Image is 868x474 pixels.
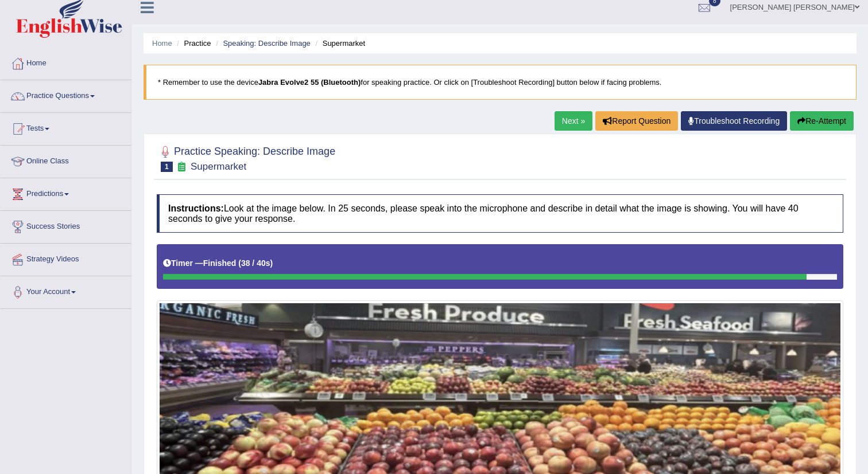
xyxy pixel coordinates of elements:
a: Practice Questions [1,80,131,109]
h5: Timer — [163,259,273,268]
a: Speaking: Describe Image [223,39,310,48]
blockquote: * Remember to use the device for speaking practice. Or click on [Troubleshoot Recording] button b... [144,65,857,100]
span: 1 [161,162,173,172]
a: Troubleshoot Recording [681,111,787,131]
a: Success Stories [1,211,131,240]
b: Instructions: [168,203,224,213]
a: Online Class [1,146,131,174]
a: Tests [1,113,131,142]
b: ) [270,258,273,268]
b: ( [238,258,241,268]
button: Report Question [595,111,678,131]
a: Next » [555,111,592,131]
small: Supermarket [191,161,246,172]
b: 38 / 40s [241,258,270,268]
a: Your Account [1,276,131,305]
a: Home [1,48,131,76]
small: Exam occurring question [176,162,188,173]
h2: Practice Speaking: Describe Image [157,143,335,172]
a: Home [152,39,172,48]
b: Jabra Evolve2 55 (Bluetooth) [258,78,361,87]
button: Re-Attempt [790,111,854,131]
li: Practice [174,38,211,49]
h4: Look at the image below. In 25 seconds, please speak into the microphone and describe in detail w... [157,194,843,233]
b: Finished [203,258,237,268]
a: Strategy Videos [1,244,131,272]
li: Supermarket [312,38,365,49]
a: Predictions [1,178,131,207]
